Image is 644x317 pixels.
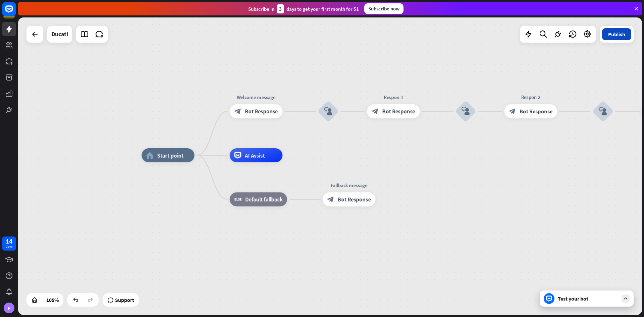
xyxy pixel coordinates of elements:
i: block_user_input [462,107,470,115]
span: Bot Response [520,108,553,115]
span: Start point [157,152,183,159]
button: Open LiveChat chat widget [5,3,25,23]
div: Test your bot [558,295,618,302]
div: Respon 1 [362,94,425,101]
i: block_bot_response [234,108,241,115]
div: Fallback message [317,182,381,189]
i: block_bot_response [509,108,516,115]
div: Ducati [51,26,68,43]
span: Bot Response [245,108,278,115]
a: 14 days [2,236,16,251]
button: Publish [602,28,631,40]
span: Support [115,295,134,305]
div: Subscribe in days to get your first month for $1 [248,4,359,13]
i: block_user_input [599,107,607,115]
span: Bot Response [338,196,371,203]
div: Subscribe now [364,3,404,14]
div: Respon 2 [499,94,562,101]
i: block_bot_response [327,196,334,203]
div: Welcome message [224,94,288,101]
i: home_2 [146,152,154,159]
i: block_bot_response [372,108,379,115]
div: 3 [277,4,284,13]
i: block_fallback [234,196,241,203]
i: block_user_input [324,107,332,115]
div: 14 [6,238,12,244]
div: 105% [44,295,61,305]
span: AI Assist [245,152,265,159]
div: days [6,244,12,249]
div: R [4,303,14,313]
span: Bot Response [382,108,415,115]
span: Default fallback [245,196,282,203]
